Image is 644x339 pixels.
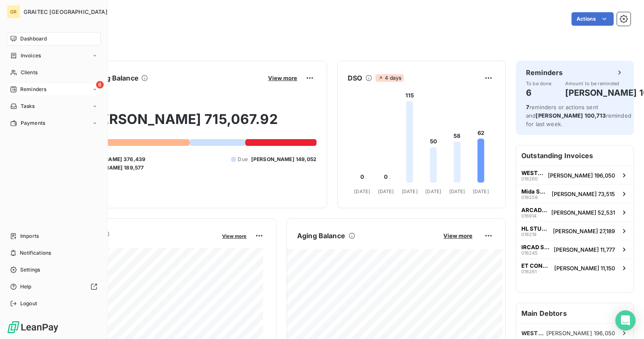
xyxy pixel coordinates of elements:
span: View more [268,75,297,81]
button: WESTFOURTH ARCHITECTURE SRL018260[PERSON_NAME] 196,050 [516,166,633,184]
span: Help [20,283,32,291]
span: WESTFOURTH ARCHITECTURE SRL [521,330,546,336]
a: Help [7,280,101,293]
h6: Aging Balance [297,231,345,241]
h6: Reminders [526,67,563,78]
button: ARCADIA AEN ARCHITECTURE & PM SRL016914[PERSON_NAME] 52,531 [516,203,633,221]
span: Tasks [21,102,35,110]
button: HL STUDIO SRL018219[PERSON_NAME] 27,189 [516,221,633,240]
span: View more [443,232,472,239]
button: View more [220,232,249,239]
tspan: [DATE] [473,188,489,194]
span: HL STUDIO SRL [521,225,550,232]
h6: DSO [348,73,362,83]
span: 018245 [521,250,538,256]
span: 018219 [521,232,537,237]
span: Invoices [21,52,41,59]
h2: [PERSON_NAME] 715,067.92 [48,111,317,136]
span: [PERSON_NAME] 196,050 [546,330,615,336]
span: 4 days [376,74,404,82]
span: 018261 [521,269,537,274]
span: GRAITEC [GEOGRAPHIC_DATA] [24,8,107,15]
tspan: [DATE] [354,188,370,194]
span: View more [222,233,247,239]
span: IRCAD STEEL SRL [521,244,550,250]
span: 7 [526,104,529,110]
span: Imports [20,232,39,240]
span: [PERSON_NAME] 52,531 [551,209,615,216]
span: Dashboard [20,35,47,43]
span: 018260 [521,176,538,181]
tspan: [DATE] [425,188,441,194]
span: [PERSON_NAME] 376,439 [79,156,145,163]
span: To be done [526,81,552,86]
button: ET CONCEPTIM018261[PERSON_NAME] 11,150 [516,258,633,277]
span: Logout [20,300,37,307]
span: [PERSON_NAME] 27,189 [553,228,615,234]
div: GR [7,5,20,19]
span: 018258 [521,195,538,200]
tspan: [DATE] [449,188,465,194]
span: Payments [21,119,45,127]
span: [PERSON_NAME] 11,777 [554,246,615,253]
span: Clients [21,69,38,76]
span: Notifications [20,249,51,257]
div: Open Intercom Messenger [615,310,636,331]
span: Reminders [20,86,46,93]
button: Mida Soft Business SRL018258[PERSON_NAME] 73,515 [516,184,633,203]
span: [PERSON_NAME] 189,577 [79,164,144,172]
span: reminders or actions sent and reminded for last week. [526,104,631,127]
button: IRCAD STEEL SRL018245[PERSON_NAME] 11,777 [516,240,633,258]
span: [PERSON_NAME] 196,050 [548,172,615,179]
span: 6 [96,81,104,89]
span: Settings [20,266,40,274]
span: [PERSON_NAME] 100,713 [536,112,606,119]
span: [PERSON_NAME] 73,515 [552,191,615,197]
span: Mida Soft Business SRL [521,188,548,195]
button: View more [441,232,475,239]
h4: 6 [526,86,552,100]
tspan: [DATE] [378,188,394,194]
span: ARCADIA AEN ARCHITECTURE & PM SRL [521,207,548,213]
span: Monthly Revenue [48,239,216,248]
tspan: [DATE] [402,188,418,194]
img: Logo LeanPay [7,320,59,334]
span: 016914 [521,213,537,218]
h6: Main Debtors [516,303,633,323]
button: View more [266,74,300,82]
span: WESTFOURTH ARCHITECTURE SRL [521,169,545,176]
span: [PERSON_NAME] 149,052 [251,156,317,163]
span: [PERSON_NAME] 11,150 [554,265,615,272]
span: Due [238,156,247,163]
span: ET CONCEPTIM [521,262,551,269]
h6: Outstanding Invoices [516,145,633,166]
button: Actions [572,12,614,26]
